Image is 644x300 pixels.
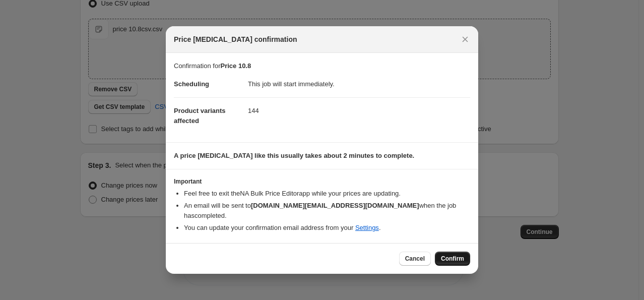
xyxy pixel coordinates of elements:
[435,252,470,266] button: Confirm
[220,62,251,70] b: Price 10.8
[174,80,209,88] span: Scheduling
[248,97,470,124] dd: 144
[355,224,379,231] a: Settings
[174,152,414,159] b: A price [MEDICAL_DATA] like this usually takes about 2 minutes to complete.
[184,189,470,199] li: Feel free to exit the NA Bulk Price Editor app while your prices are updating.
[174,34,297,44] span: Price [MEDICAL_DATA] confirmation
[458,32,472,46] button: Close
[174,107,226,125] span: Product variants affected
[184,201,470,221] li: An email will be sent to when the job has completed .
[248,71,470,97] dd: This job will start immediately.
[405,255,425,263] span: Cancel
[174,177,470,186] h3: Important
[399,252,431,266] button: Cancel
[184,223,470,233] li: You can update your confirmation email address from your .
[251,202,419,209] b: [DOMAIN_NAME][EMAIL_ADDRESS][DOMAIN_NAME]
[174,61,470,71] p: Confirmation for
[441,255,464,263] span: Confirm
